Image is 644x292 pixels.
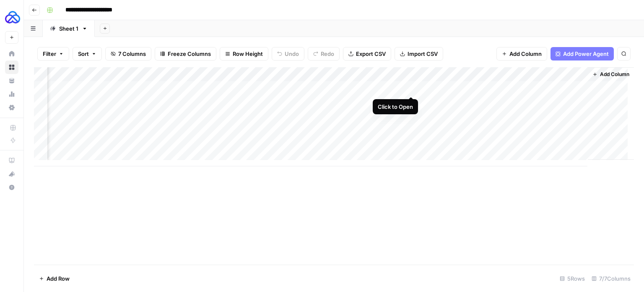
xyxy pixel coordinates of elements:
[73,47,102,61] button: Sort
[43,20,95,37] a: Sheet 1
[551,47,614,61] button: Add Power Agent
[105,47,151,61] button: 7 Columns
[588,272,634,285] div: 7/7 Columns
[34,272,75,285] button: Add Row
[37,47,69,61] button: Filter
[78,50,89,58] span: Sort
[556,272,588,285] div: 5 Rows
[272,47,304,61] button: Undo
[5,61,18,74] a: Browse
[5,10,20,25] img: AUQ Logo
[5,7,18,28] button: Workspace: AUQ
[220,47,268,61] button: Row Height
[5,47,18,61] a: Home
[285,50,299,58] span: Undo
[395,47,443,61] button: Import CSV
[600,71,629,78] span: Add Column
[308,47,340,61] button: Redo
[343,47,391,61] button: Export CSV
[509,50,542,58] span: Add Column
[5,168,18,180] div: What's new?
[5,74,18,87] a: Your Data
[59,24,78,33] div: Sheet 1
[5,181,18,194] button: Help + Support
[118,50,146,58] span: 7 Columns
[168,50,211,58] span: Freeze Columns
[5,87,18,101] a: Usage
[321,50,334,58] span: Redo
[5,154,18,167] a: AirOps Academy
[155,47,216,61] button: Freeze Columns
[233,50,263,58] span: Row Height
[378,103,413,111] div: Click to Open
[5,167,18,181] button: What's new?
[5,101,18,114] a: Settings
[408,50,438,58] span: Import CSV
[43,50,56,58] span: Filter
[47,274,70,283] span: Add Row
[496,47,547,61] button: Add Column
[356,50,386,58] span: Export CSV
[563,50,609,58] span: Add Power Agent
[589,69,633,80] button: Add Column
